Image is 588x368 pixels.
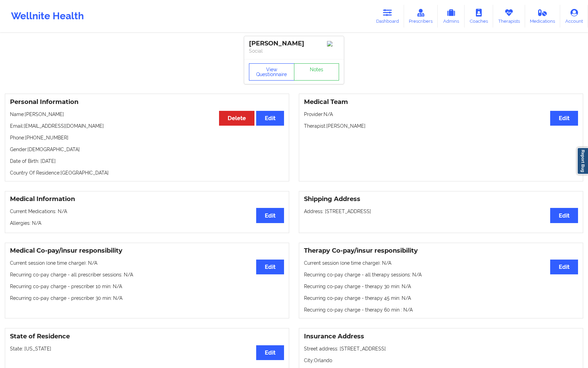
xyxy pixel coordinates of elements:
a: Dashboard [371,5,404,28]
a: Therapists [493,5,525,28]
a: Account [560,5,588,28]
h3: Shipping Address [304,195,578,203]
button: Edit [550,208,578,223]
button: Edit [256,208,284,223]
p: Phone: [PHONE_NUMBER] [10,134,284,141]
a: Medications [525,5,560,28]
a: Report Bug [577,147,588,175]
p: Current session (one time charge): N/A [304,260,578,266]
button: Edit [256,260,284,274]
button: Delete [219,111,254,126]
h3: Therapy Co-pay/insur responsibility [304,247,578,255]
p: Email: [EMAIL_ADDRESS][DOMAIN_NAME] [10,123,284,129]
button: View Questionnaire [249,63,294,81]
p: Allergies: N/A [10,220,284,227]
p: Recurring co-pay charge - all therapy sessions : N/A [304,271,578,278]
h3: Personal Information [10,98,284,106]
p: Social [249,48,339,54]
button: Edit [550,260,578,274]
img: Image%2Fplaceholer-image.png [327,41,339,46]
p: Recurring co-pay charge - all prescriber sessions : N/A [10,271,284,278]
h3: State of Residence [10,333,284,340]
h3: Medical Information [10,195,284,203]
a: Coaches [465,5,493,28]
p: Recurring co-pay charge - therapy 30 min : N/A [304,283,578,290]
h3: Medical Team [304,98,578,106]
button: Edit [256,111,284,126]
p: Recurring co-pay charge - therapy 45 min : N/A [304,295,578,302]
div: [PERSON_NAME] [249,40,339,48]
p: Recurring co-pay charge - prescriber 10 min : N/A [10,283,284,290]
p: Current Medications: N/A [10,208,284,215]
h3: Insurance Address [304,333,578,340]
button: Edit [256,345,284,360]
a: Admins [438,5,465,28]
p: Provider: N/A [304,111,578,118]
p: Street address: [STREET_ADDRESS] [304,345,578,352]
p: Current session (one time charge): N/A [10,260,284,266]
p: Therapist: [PERSON_NAME] [304,123,578,129]
a: Prescribers [404,5,438,28]
a: Notes [294,63,339,81]
h3: Medical Co-pay/insur responsibility [10,247,284,255]
p: Date of Birth: [DATE] [10,158,284,165]
p: Recurring co-pay charge - prescriber 30 min : N/A [10,295,284,302]
button: Edit [550,111,578,126]
p: State: [US_STATE] [10,345,284,352]
p: Address: [STREET_ADDRESS] [304,208,578,215]
p: Name: [PERSON_NAME] [10,111,284,118]
p: City: Orlando [304,357,578,364]
p: Gender: [DEMOGRAPHIC_DATA] [10,146,284,153]
p: Country Of Residence: [GEOGRAPHIC_DATA] [10,169,284,176]
p: Recurring co-pay charge - therapy 60 min : N/A [304,306,578,313]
